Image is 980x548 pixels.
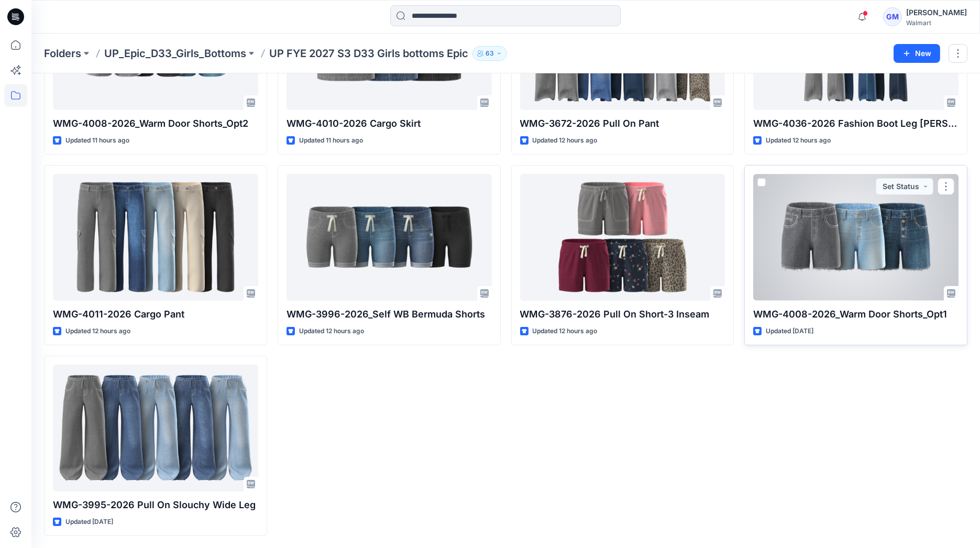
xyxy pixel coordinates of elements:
[520,116,725,131] p: WMG-3672-2026 Pull On Pant
[486,48,494,59] p: 63
[753,307,959,322] p: WMG-4008-2026_Warm Door Shorts_Opt1
[53,174,258,301] a: WMG-4011-2026 Cargo Pant
[766,135,831,146] p: Updated 12 hours ago
[287,174,492,301] a: WMG-3996-2026_Self WB Bermuda Shorts
[533,135,598,146] p: Updated 12 hours ago
[65,326,130,337] p: Updated 12 hours ago
[269,46,468,61] p: UP FYE 2027 S3 D33 Girls bottoms Epic
[287,116,492,131] p: WMG-4010-2026 Cargo Skirt
[53,365,258,491] a: WMG-3995-2026 Pull On Slouchy Wide Leg
[65,517,113,528] p: Updated [DATE]
[883,7,902,26] div: GM
[104,46,246,61] a: UP_Epic_D33_Girls_Bottoms
[44,46,81,61] a: Folders
[299,135,363,146] p: Updated 11 hours ago
[533,326,598,337] p: Updated 12 hours ago
[53,307,258,322] p: WMG-4011-2026 Cargo Pant
[906,6,967,19] div: [PERSON_NAME]
[520,307,725,322] p: WMG-3876-2026 Pull On Short-3 Inseam
[894,44,940,63] button: New
[53,498,258,512] p: WMG-3995-2026 Pull On Slouchy Wide Leg
[906,19,967,27] div: Walmart
[520,174,725,301] a: WMG-3876-2026 Pull On Short-3 Inseam
[472,46,507,61] button: 63
[753,116,959,131] p: WMG-4036-2026 Fashion Boot Leg [PERSON_NAME]
[299,326,364,337] p: Updated 12 hours ago
[287,307,492,322] p: WMG-3996-2026_Self WB Bermuda Shorts
[53,116,258,131] p: WMG-4008-2026_Warm Door Shorts_Opt2
[766,326,813,337] p: Updated [DATE]
[65,135,129,146] p: Updated 11 hours ago
[753,174,959,301] a: WMG-4008-2026_Warm Door Shorts_Opt1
